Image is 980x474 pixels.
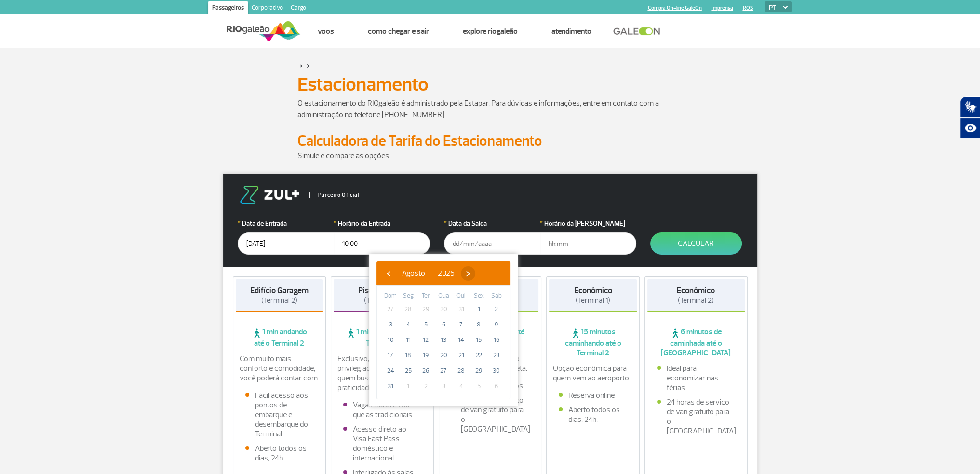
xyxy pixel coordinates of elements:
span: 28 [401,301,416,317]
li: 24 horas de serviço de van gratuito para o [GEOGRAPHIC_DATA] [451,395,529,434]
button: Abrir recursos assistivos. [960,118,980,139]
p: O estacionamento do RIOgaleão é administrado pela Estapar. Para dúvidas e informações, entre em c... [297,97,683,121]
span: 25 [401,363,416,379]
span: 7 [454,317,469,332]
button: 2025 [431,266,461,281]
span: 13 [436,332,451,348]
span: 9 [489,317,504,332]
h1: Estacionamento [297,76,683,93]
li: 24 horas de serviço de van gratuito para o [GEOGRAPHIC_DATA] [657,397,735,436]
th: weekday [382,291,400,301]
span: 30 [489,363,504,379]
span: 2025 [438,269,455,278]
li: Acesso direto ao Visa Fast Pass doméstico e internacional. [343,424,421,463]
span: 18 [401,348,416,363]
span: 4 [401,317,416,332]
span: 11 [401,332,416,348]
span: 31 [454,301,469,317]
a: Corporativo [248,1,287,16]
input: dd/mm/aaaa [444,232,540,255]
input: hh:mm [540,232,636,255]
span: 19 [418,348,433,363]
th: weekday [435,291,453,301]
span: 30 [436,301,451,317]
span: 20 [436,348,451,363]
span: 3 [383,317,398,332]
li: Reserva online [559,391,627,400]
p: Exclusivo, com localização privilegiada e ideal para quem busca conforto e praticidade. [337,354,427,393]
bs-datepicker-navigation-view: ​ ​ ​ [381,267,475,277]
span: 29 [471,363,486,379]
span: 2 [489,301,504,317]
span: 5 [471,379,486,394]
span: 24 [383,363,398,379]
span: 6 minutos de caminhada até o [GEOGRAPHIC_DATA] [647,327,745,358]
a: Compra On-line GaleOn [648,5,702,11]
span: 29 [418,301,433,317]
p: Com muito mais conforto e comodidade, você poderá contar com: [240,354,320,383]
span: 10 [383,332,398,348]
th: weekday [470,291,488,301]
span: 3 [436,379,451,394]
a: RQS [743,5,753,11]
button: ‹ [381,266,396,281]
span: (Terminal 2) [261,296,297,305]
strong: Piso Premium [358,285,406,296]
span: 28 [454,363,469,379]
span: (Terminal 1) [576,296,610,305]
div: Plugin de acessibilidade da Hand Talk. [960,96,980,139]
a: Cargo [287,1,310,16]
span: 14 [454,332,469,348]
a: Voos [318,27,334,36]
h2: Calculadora de Tarifa do Estacionamento [297,132,683,150]
img: logo-zul.png [238,186,301,204]
label: Data de Entrada [238,218,334,229]
span: 4 [454,379,469,394]
span: 17 [383,348,398,363]
button: Abrir tradutor de língua de sinais. [960,96,980,118]
span: 23 [489,348,504,363]
strong: Edifício Garagem [250,285,309,296]
span: 22 [471,348,486,363]
input: hh:mm [334,232,430,255]
li: Fácil acesso aos pontos de embarque e desembarque do Terminal [245,391,314,439]
span: 27 [383,301,398,317]
span: 1 min andando até o Terminal 2 [236,327,323,348]
th: weekday [417,291,435,301]
button: Agosto [396,266,431,281]
p: Opção econômica para quem vem ao aeroporto. [553,364,633,383]
span: 1 [401,379,416,394]
span: (Terminal 2) [364,296,400,305]
li: Vagas maiores do que as tradicionais. [343,400,421,420]
span: Parceiro Oficial [309,192,359,198]
span: 21 [454,348,469,363]
a: > [299,60,303,71]
span: Agosto [402,269,425,278]
label: Horário da [PERSON_NAME] [540,218,636,229]
th: weekday [487,291,505,301]
li: Aberto todos os dias, 24h. [559,405,627,424]
span: 26 [418,363,433,379]
span: 31 [383,379,398,394]
a: > [307,60,310,71]
button: Calcular [650,232,742,255]
span: 6 [436,317,451,332]
span: 2 [418,379,433,394]
a: Explore RIOgaleão [463,27,518,36]
span: 1 [471,301,486,317]
label: Horário da Entrada [334,218,430,229]
span: 5 [418,317,433,332]
span: 12 [418,332,433,348]
span: 1 min andando até o Terminal 2 [334,327,431,348]
th: weekday [452,291,470,301]
th: weekday [400,291,417,301]
span: (Terminal 2) [678,296,714,305]
span: 15 [471,332,486,348]
strong: Econômico [574,285,612,296]
p: Simule e compare as opções. [297,150,683,162]
li: Ideal para economizar nas férias [657,364,735,393]
a: Como chegar e sair [368,27,429,36]
a: Atendimento [551,27,591,36]
strong: Econômico [677,285,715,296]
